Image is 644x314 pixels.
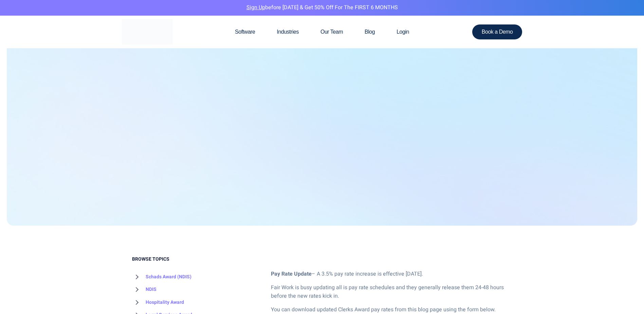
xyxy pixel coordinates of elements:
p: before [DATE] & Get 50% Off for the FIRST 6 MONTHS [5,3,639,12]
span: Book a Demo [482,29,513,35]
a: NDIS [132,283,157,296]
a: Book a Demo [472,24,522,39]
a: Sign Up [246,3,265,12]
a: Login [386,16,420,48]
a: Hospitality Award [132,296,184,309]
p: – A 3.5% pay rate increase is effective [DATE]. [271,270,512,279]
a: Industries [266,16,310,48]
a: Software [224,16,266,48]
a: Blog [354,16,386,48]
a: Our Team [310,16,354,48]
strong: Pay Rate Update [271,270,312,278]
a: Schads Award (NDIS) [132,271,191,283]
p: Fair Work is busy updating all is pay rate schedules and they generally release them 24-48 hours ... [271,283,512,301]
